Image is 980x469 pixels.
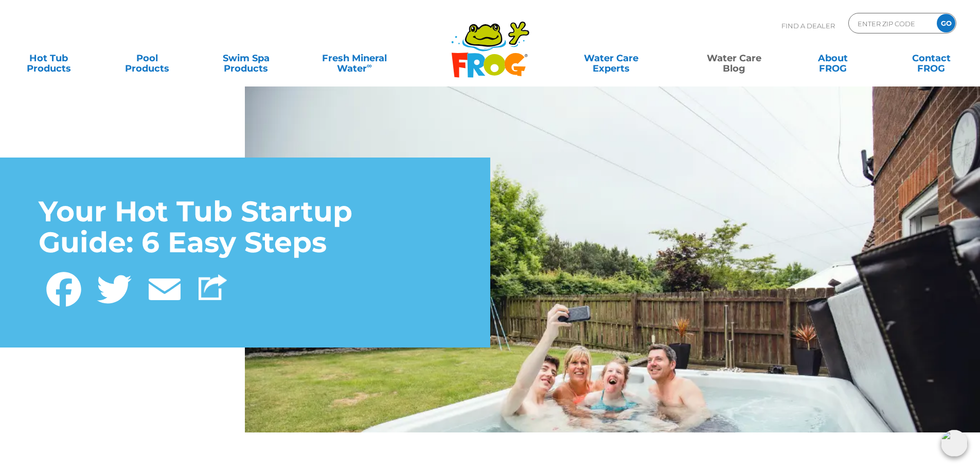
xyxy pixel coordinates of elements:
[794,48,871,68] a: AboutFROG
[857,16,926,31] input: Zip Code Form
[367,61,372,70] sup: ∞
[306,48,402,68] a: Fresh MineralWater∞
[89,266,139,309] a: Twitter
[39,266,89,309] a: Facebook
[139,266,190,309] a: Email
[39,196,452,258] h1: Your Hot Tub Startup Guide: 6 Easy Steps
[781,13,835,39] p: Find A Dealer
[893,48,970,68] a: ContactFROG
[696,48,772,68] a: Water CareBlog
[941,430,968,457] img: openIcon
[199,274,227,300] img: Share
[10,48,87,68] a: Hot TubProducts
[208,48,284,68] a: Swim SpaProducts
[937,14,955,32] input: GO
[549,48,673,68] a: Water CareExperts
[109,48,186,68] a: PoolProducts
